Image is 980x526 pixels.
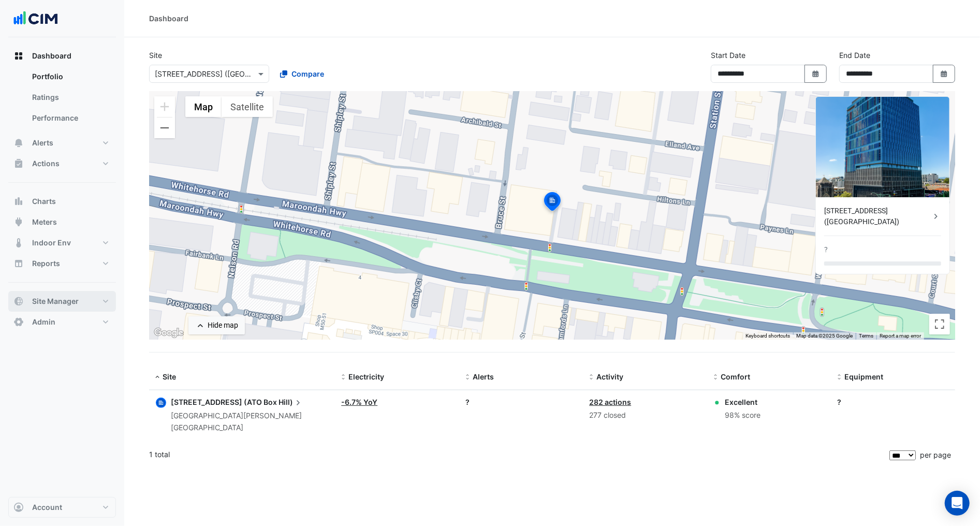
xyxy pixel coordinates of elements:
[32,258,60,269] span: Reports
[8,153,116,174] button: Actions
[541,191,564,215] img: site-pin-selected.svg
[13,296,24,306] app-icon: Site Manager
[13,317,24,327] app-icon: Admin
[32,158,60,169] span: Actions
[8,212,116,232] button: Meters
[171,410,329,434] div: [GEOGRAPHIC_DATA][PERSON_NAME][GEOGRAPHIC_DATA]
[824,206,931,227] div: [STREET_ADDRESS] ([GEOGRAPHIC_DATA])
[279,397,303,408] span: Hill)
[473,372,494,381] span: Alerts
[185,96,222,117] button: Show street map
[13,258,24,269] app-icon: Reports
[920,450,951,459] span: per page
[149,13,188,24] div: Dashboard
[208,320,238,331] div: Hide map
[32,502,62,513] span: Account
[291,68,324,79] span: Compare
[32,138,53,148] span: Alerts
[745,332,790,340] button: Keyboard shortcuts
[171,398,277,406] span: [STREET_ADDRESS] (ATO Box
[945,491,970,516] div: Open Intercom Messenger
[824,244,828,255] div: ?
[796,333,853,339] span: Map data ©2025 Google
[154,96,175,117] button: Zoom in
[24,87,116,108] a: Ratings
[24,66,116,87] a: Portfolio
[596,372,623,381] span: Activity
[32,217,57,227] span: Meters
[32,296,79,306] span: Site Manager
[816,97,949,197] img: 913 Whitehorse Rd (ATO Box Hill)
[8,253,116,274] button: Reports
[188,316,245,334] button: Hide map
[844,372,883,381] span: Equipment
[8,312,116,332] button: Admin
[589,410,701,421] div: 277 closed
[32,238,71,248] span: Indoor Env
[8,191,116,212] button: Charts
[589,398,631,406] a: 282 actions
[8,133,116,153] button: Alerts
[8,232,116,253] button: Indoor Env
[32,51,71,61] span: Dashboard
[837,397,949,407] div: ?
[13,138,24,148] app-icon: Alerts
[12,8,59,29] img: Company Logo
[13,158,24,169] app-icon: Actions
[222,96,273,117] button: Show satellite imagery
[13,217,24,227] app-icon: Meters
[152,326,186,340] a: Open this area in Google Maps (opens a new window)
[811,69,821,78] fa-icon: Select Date
[32,196,56,207] span: Charts
[859,333,873,339] a: Terms (opens in new tab)
[149,50,162,61] label: Site
[32,317,55,327] span: Admin
[725,397,760,407] div: Excellent
[929,314,950,334] button: Toggle fullscreen view
[8,46,116,66] button: Dashboard
[711,50,745,61] label: Start Date
[348,372,384,381] span: Electricity
[163,372,176,381] span: Site
[880,333,921,339] a: Report a map error
[8,497,116,518] button: Account
[721,372,750,381] span: Comfort
[8,66,116,133] div: Dashboard
[13,196,24,207] app-icon: Charts
[13,51,24,61] app-icon: Dashboard
[839,50,870,61] label: End Date
[149,442,887,467] div: 1 total
[13,238,24,248] app-icon: Indoor Env
[940,69,949,78] fa-icon: Select Date
[8,291,116,312] button: Site Manager
[273,65,331,83] button: Compare
[152,326,186,340] img: Google
[725,410,760,421] div: 98% score
[465,397,577,407] div: ?
[24,108,116,128] a: Performance
[154,118,175,138] button: Zoom out
[341,398,377,406] a: -6.7% YoY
